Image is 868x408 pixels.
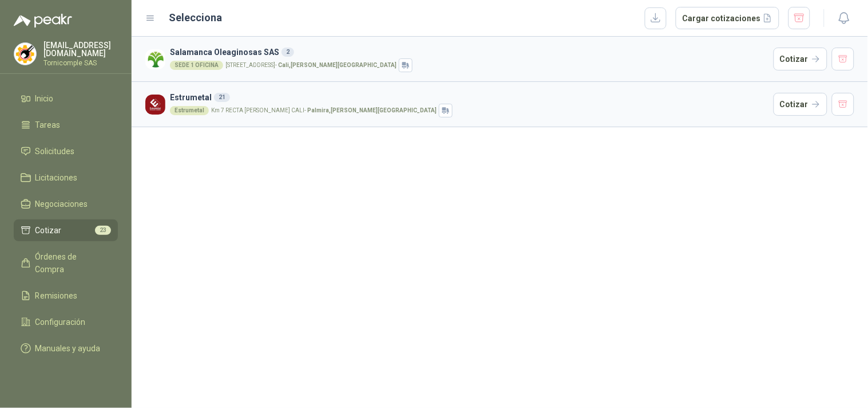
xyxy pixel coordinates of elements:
[14,140,118,162] a: Solicitudes
[14,246,118,280] a: Órdenes de Compra
[35,224,62,237] span: Cotizar
[35,316,86,328] span: Configuración
[14,219,118,241] a: Cotizar23
[14,311,118,333] a: Configuración
[282,48,294,57] div: 2
[774,48,827,70] button: Cotizar
[35,119,61,131] span: Tareas
[170,46,769,58] h3: Salamanca Oleaginosas SAS
[307,107,437,113] strong: Palmira , [PERSON_NAME][GEOGRAPHIC_DATA]
[35,289,78,302] span: Remisiones
[35,171,78,184] span: Licitaciones
[43,41,118,57] p: [EMAIL_ADDRESS][DOMAIN_NAME]
[14,88,118,109] a: Inicio
[14,14,72,28] img: Logo peakr
[95,226,111,235] span: 23
[14,167,118,189] a: Licitaciones
[14,193,118,215] a: Negociaciones
[676,7,779,30] button: Cargar cotizaciones
[35,342,101,355] span: Manuales y ayuda
[35,198,88,210] span: Negociaciones
[145,95,165,115] img: Company Logo
[278,62,397,68] strong: Cali , [PERSON_NAME][GEOGRAPHIC_DATA]
[14,43,36,65] img: Company Logo
[43,60,118,66] p: Tornicomple SAS
[14,114,118,136] a: Tareas
[774,93,827,116] button: Cotizar
[35,250,107,276] span: Órdenes de Compra
[14,285,118,307] a: Remisiones
[14,338,118,359] a: Manuales y ayuda
[214,93,230,102] div: 21
[169,10,223,26] h2: Selecciona
[145,49,165,69] img: Company Logo
[170,91,769,104] h3: Estrumetal
[211,108,437,113] p: Km 7 RECTA [PERSON_NAME] CALI -
[170,106,209,115] div: Estrumetal
[35,92,54,105] span: Inicio
[170,61,223,70] div: SEDE 1 OFICINA
[225,62,397,68] p: [STREET_ADDRESS] -
[35,145,75,158] span: Solicitudes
